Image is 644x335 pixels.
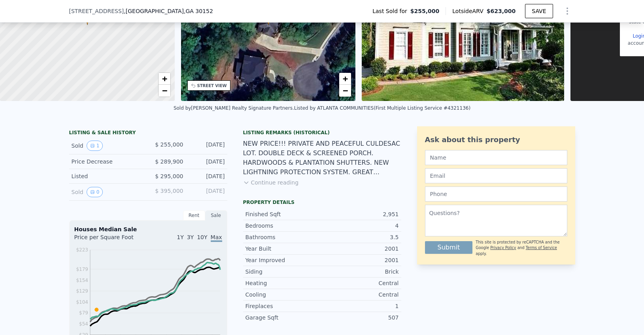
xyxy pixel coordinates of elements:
[487,8,516,14] span: $623,000
[425,168,567,183] input: Email
[246,245,322,253] div: Year Built
[124,7,213,15] span: , [GEOGRAPHIC_DATA]
[425,241,473,254] button: Submit
[76,266,88,272] tspan: $179
[425,187,567,202] input: Phone
[526,246,557,250] a: Terms of Service
[74,233,148,246] div: Price per Square Foot
[243,199,401,206] div: Property details
[246,291,322,299] div: Cooling
[190,141,225,151] div: [DATE]
[246,233,322,241] div: Bathrooms
[174,105,294,111] div: Sold by [PERSON_NAME] Realty Signature Partners .
[294,105,470,111] div: Listed by ATLANTA COMMUNITIES (First Multiple Listing Service #4321136)
[322,314,399,322] div: 507
[69,129,227,137] div: LISTING & SALE HISTORY
[76,288,88,294] tspan: $129
[155,141,183,148] span: $ 255,000
[322,245,399,253] div: 2001
[339,73,351,85] a: Zoom in
[72,158,142,166] div: Price Decrease
[410,7,440,15] span: $255,000
[246,302,322,310] div: Fireplaces
[490,246,516,250] a: Privacy Policy
[339,85,351,97] a: Zoom out
[211,234,222,242] span: Max
[79,310,88,316] tspan: $79
[243,179,299,187] button: Continue reading
[322,302,399,310] div: 1
[372,7,410,15] span: Last Sold for
[76,278,88,283] tspan: $154
[322,268,399,276] div: Brick
[155,158,183,165] span: $ 289,900
[159,85,170,97] a: Zoom out
[246,210,322,218] div: Finished Sqft
[205,210,227,221] div: Sale
[246,279,322,287] div: Heating
[322,279,399,287] div: Central
[246,314,322,322] div: Garage Sqft
[190,187,225,197] div: [DATE]
[246,256,322,264] div: Year Improved
[72,187,142,197] div: Sold
[177,234,183,240] span: 1Y
[246,268,322,276] div: Siding
[559,3,575,19] button: Show Options
[322,291,399,299] div: Central
[87,141,103,151] button: View historical data
[322,256,399,264] div: 2001
[187,234,194,240] span: 3Y
[425,150,567,165] input: Name
[525,4,553,18] button: SAVE
[155,173,183,179] span: $ 295,000
[162,74,167,84] span: +
[243,129,401,136] div: Listing Remarks (Historical)
[425,134,567,145] div: Ask about this property
[243,139,401,177] div: NEW PRICE!!! PRIVATE AND PEACEFUL CULDESAC LOT. DOUBLE DECK & SCREENED PORCH. HARDWOODS & PLANTAT...
[72,141,142,151] div: Sold
[183,210,205,221] div: Rent
[87,187,103,197] button: View historical data
[76,247,88,253] tspan: $223
[197,83,227,89] div: STREET VIEW
[162,86,167,95] span: −
[343,74,348,84] span: +
[159,73,170,85] a: Zoom in
[476,240,567,257] div: This site is protected by reCAPTCHA and the Google and apply.
[76,299,88,305] tspan: $104
[190,172,225,180] div: [DATE]
[322,233,399,241] div: 3.5
[72,172,142,180] div: Listed
[246,222,322,230] div: Bedrooms
[190,158,225,166] div: [DATE]
[452,7,486,15] span: Lotside ARV
[184,8,213,14] span: , GA 30152
[322,222,399,230] div: 4
[322,210,399,218] div: 2,951
[74,225,222,233] div: Houses Median Sale
[79,321,88,327] tspan: $54
[197,234,207,240] span: 10Y
[69,7,124,15] span: [STREET_ADDRESS]
[343,86,348,95] span: −
[155,188,183,194] span: $ 395,000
